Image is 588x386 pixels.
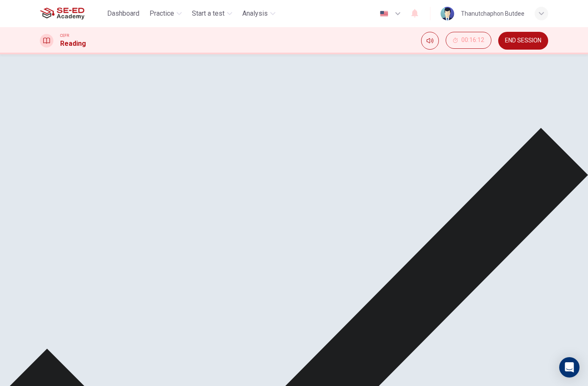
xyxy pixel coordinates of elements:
button: END SESSION [498,32,548,50]
button: Analysis [239,6,279,21]
img: SE-ED Academy logo [40,5,84,22]
div: Hide [446,32,491,50]
h1: Reading [60,39,86,49]
span: Start a test [192,8,225,19]
div: Thanutchaphon Butdee [461,8,524,19]
div: Mute [421,32,439,50]
button: Dashboard [104,6,143,21]
img: Profile picture [441,7,454,20]
span: Practice [150,8,174,19]
div: Open Intercom Messenger [559,357,580,378]
img: en [379,11,389,17]
button: 00:16:12 [446,32,491,49]
span: 00:16:12 [461,37,484,44]
button: Practice [146,6,185,21]
span: Dashboard [107,8,139,19]
a: SE-ED Academy logo [40,5,104,22]
span: END SESSION [505,37,541,44]
span: Analysis [242,8,268,19]
button: Start a test [189,6,236,21]
span: CEFR [60,33,69,39]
